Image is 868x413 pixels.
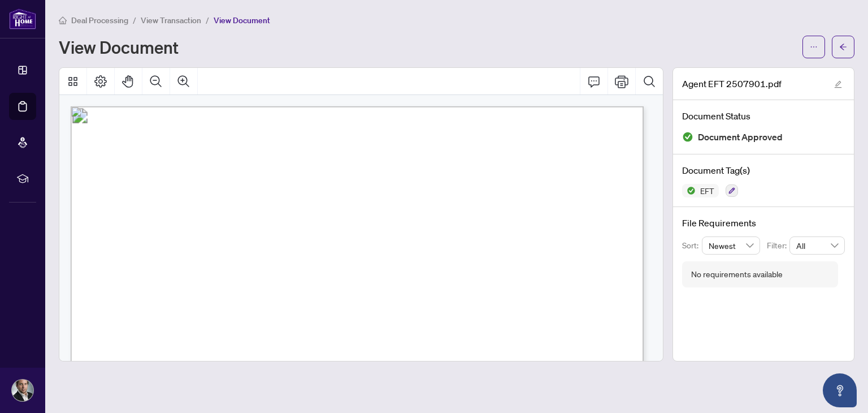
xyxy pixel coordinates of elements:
[834,80,842,88] span: edit
[810,43,818,51] span: ellipsis
[709,237,754,254] span: Newest
[698,130,783,145] span: Document Approved
[682,131,693,143] img: Document Status
[682,216,845,230] h4: File Requirements
[59,38,179,56] h1: View Document
[823,373,857,407] button: Open asap
[206,14,209,27] li: /
[682,239,702,252] p: Sort:
[214,15,270,25] span: View Document
[839,43,847,51] span: arrow-left
[59,16,67,24] span: home
[12,380,33,401] img: Profile Icon
[71,15,128,25] span: Deal Processing
[141,15,201,25] span: View Transaction
[696,187,719,195] span: EFT
[682,164,845,177] h4: Document Tag(s)
[682,184,696,197] img: Status Icon
[9,8,36,29] img: logo
[682,109,845,123] h4: Document Status
[691,268,783,281] div: No requirements available
[767,239,789,252] p: Filter:
[796,237,838,254] span: All
[133,14,136,27] li: /
[682,77,782,91] span: Agent EFT 2507901.pdf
